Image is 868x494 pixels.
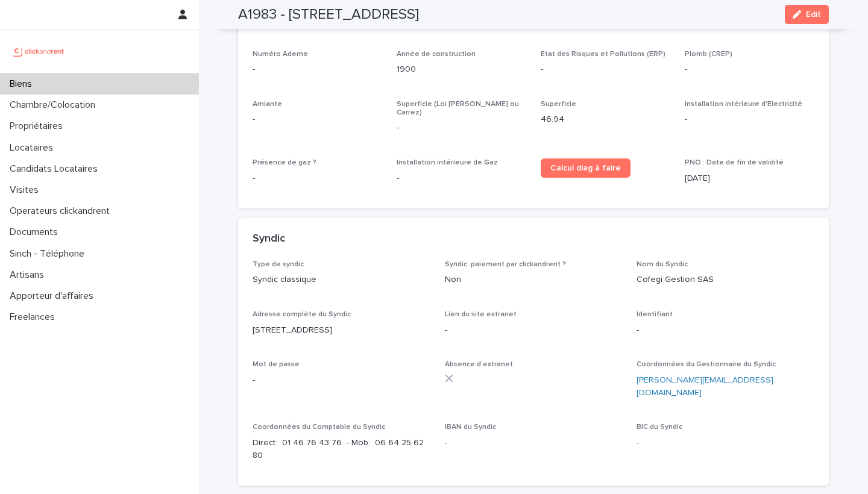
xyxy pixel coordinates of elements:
[397,172,526,185] p: -
[637,437,814,449] p: -
[685,113,814,126] p: -
[541,51,665,58] span: Etat des Risques et Pollutions (ERP)
[445,361,513,368] span: Absence d'extranet
[253,63,382,76] p: -
[253,424,385,431] span: Coordonnées du Comptable du Syndic
[253,172,382,185] p: -
[685,101,802,108] span: Installation intérieure d'Electricité
[238,6,419,23] h2: A1983 - [STREET_ADDRESS]
[541,101,576,108] span: Superficie
[637,424,682,431] span: BIC du Syndic
[397,51,476,58] span: Année de construction
[253,113,382,126] p: -
[397,122,526,134] p: -
[253,361,300,368] span: Mot de passe
[253,274,430,286] p: Syndic classique
[5,248,94,260] p: Sinch - Téléphone
[445,311,517,318] span: Lien du site extranet
[445,261,566,268] span: Syndic: paiement par clickandrent ?
[5,184,48,196] p: Visites
[253,261,304,268] span: Type de syndic
[5,78,42,90] p: Biens
[637,311,673,318] span: Identifiant
[445,324,623,337] p: -
[5,120,72,132] p: Propriétaires
[806,10,821,19] span: Edit
[5,227,68,238] p: Documents
[253,374,430,387] p: -
[685,159,784,166] span: PNO : Date de fin de validité
[541,63,670,76] p: -
[637,361,776,368] span: Coordonnées du Gestionnaire du Syndic
[253,51,308,58] span: Numéro Ademe
[253,101,282,108] span: Amiante
[445,274,623,286] p: Non
[685,51,732,58] span: Plomb (CREP)
[10,39,68,63] img: UCB0brd3T0yccxBKYDjQ
[637,324,814,337] p: -
[785,5,829,24] button: Edit
[5,290,103,302] p: Apporteur d'affaires
[550,164,621,172] span: Calcul diag à faire
[253,233,285,246] h2: Syndic
[541,113,670,126] p: 46.94
[637,261,688,268] span: Nom du Syndic
[5,163,107,175] p: Candidats Locataires
[5,311,64,323] p: Freelances
[685,63,814,76] p: -
[253,159,316,166] span: Présence de gaz ?
[397,63,526,76] p: 1900
[5,269,54,281] p: Artisans
[253,437,430,462] p: Direct: 01 46 76 43 76 - Mob: 06 64 25 62 80
[253,324,430,337] p: [STREET_ADDRESS]
[637,376,773,397] a: [PERSON_NAME][EMAIL_ADDRESS][DOMAIN_NAME]
[685,172,814,185] p: [DATE]
[445,424,496,431] span: IBAN du Syndic
[397,101,519,116] span: Superficie (Loi [PERSON_NAME] ou Carrez)
[5,99,105,111] p: Chambre/Colocation
[397,159,498,166] span: Installation intérieure de Gaz
[5,205,119,217] p: Operateurs clickandrent
[541,158,631,178] a: Calcul diag à faire
[445,437,623,449] p: -
[253,311,351,318] span: Adresse complète du Syndic
[5,142,63,154] p: Locataires
[637,274,814,286] p: Cofegi Gestion SAS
